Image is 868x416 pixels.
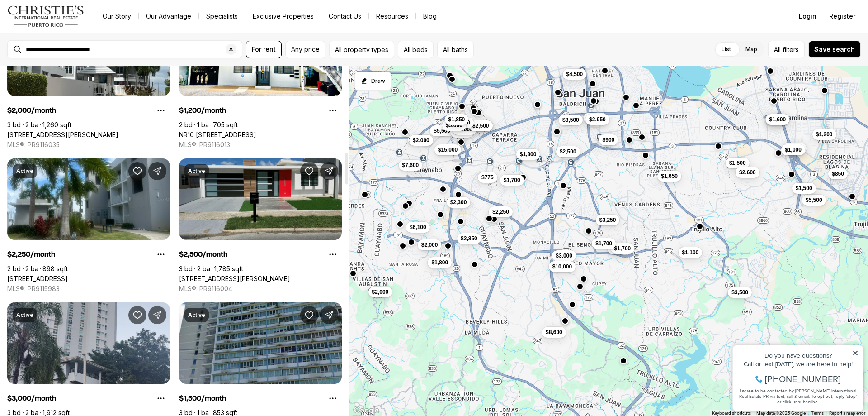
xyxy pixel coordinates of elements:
[766,114,790,125] button: $1,600
[563,69,587,80] button: $4,500
[552,263,572,270] span: $10,000
[816,131,833,138] span: $1,200
[448,116,465,123] span: $1,850
[500,175,524,186] button: $1,700
[469,120,493,131] button: $2,500
[769,116,786,123] span: $1,600
[428,257,452,268] button: $1,800
[679,247,703,258] button: $1,100
[324,389,342,407] button: Property options
[291,46,320,53] span: Any price
[599,216,616,224] span: $3,250
[188,167,205,175] p: Active
[413,137,429,144] span: $2,000
[549,261,576,272] button: $10,000
[368,287,392,297] button: $2,000
[682,249,699,256] span: $1,100
[445,114,469,125] button: $1,850
[7,5,85,27] img: logo
[402,162,419,169] span: $7,600
[321,10,368,23] button: Contact Us
[592,238,616,249] button: $1,700
[481,174,494,181] span: $775
[726,158,750,168] button: $1,500
[329,41,394,58] button: All property types
[596,215,620,225] button: $3,250
[492,208,509,215] span: $2,250
[828,168,848,179] button: $850
[728,287,752,298] button: $3,500
[300,306,318,324] button: Save Property: 806 Carr 806 CARR #1002
[152,245,170,263] button: Property options
[736,167,759,178] button: $2,600
[226,41,242,58] button: Clear search input
[657,171,681,182] button: $1,650
[802,195,826,206] button: $5,500
[37,43,113,52] span: [PHONE_NUMBER]
[148,162,166,180] button: Share Property
[587,115,604,122] span: $1,700
[410,224,426,231] span: $6,100
[661,172,678,180] span: $1,650
[793,7,822,25] button: Login
[824,7,861,25] button: Register
[768,41,805,58] button: Allfilters
[546,329,562,336] span: $8,600
[450,199,467,206] span: $2,300
[799,13,816,20] span: Login
[416,10,444,23] a: Blog
[300,162,318,180] button: Save Property: 16 ST.
[252,46,276,53] span: For rent
[399,160,423,171] button: $7,600
[729,159,746,167] span: $1,500
[9,20,131,27] div: Do you have questions?
[421,241,438,249] span: $2,000
[431,259,448,266] span: $1,800
[785,146,802,153] span: $1,000
[434,127,450,134] span: $5,500
[461,235,477,242] span: $2,850
[595,240,612,247] span: $1,700
[520,151,537,158] span: $1,300
[430,125,454,136] button: $5,500
[398,41,434,58] button: All beds
[792,183,816,194] button: $1,500
[438,146,458,153] span: $15,000
[556,252,572,259] span: $3,000
[614,245,631,252] span: $1,700
[148,306,166,324] button: Share Property
[369,10,415,23] a: Resources
[139,10,198,23] a: Our Advantage
[559,115,583,125] button: $3,500
[808,41,861,58] button: Save search
[504,177,520,184] span: $1,700
[542,327,566,338] button: $8,600
[796,185,812,192] span: $1,500
[562,116,579,124] span: $3,500
[406,222,430,233] button: $6,100
[783,143,807,154] button: $5,000
[739,169,756,176] span: $2,600
[16,311,33,319] p: Active
[714,41,738,57] label: List
[446,122,462,129] span: $5,000
[95,10,138,23] a: Our Story
[589,116,606,123] span: $2,950
[453,119,470,126] span: $2,800
[434,144,461,155] button: $15,000
[437,41,474,58] button: All baths
[731,289,748,296] span: $3,500
[560,148,576,155] span: $2,500
[599,134,618,145] button: $900
[324,245,342,263] button: Property options
[814,46,855,53] span: Save search
[585,114,609,125] button: $2,950
[418,239,442,250] button: $2,000
[188,311,205,319] p: Active
[179,131,256,139] a: NR10 Via Apt 3 VILLA FONTANA, CAROLINA PR, 00983
[584,113,608,124] button: $1,700
[516,149,540,160] button: $1,300
[152,389,170,407] button: Property options
[320,162,338,180] button: Share Property
[7,275,68,283] a: 1 CALLE #101, GUAYNABO PR, 00969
